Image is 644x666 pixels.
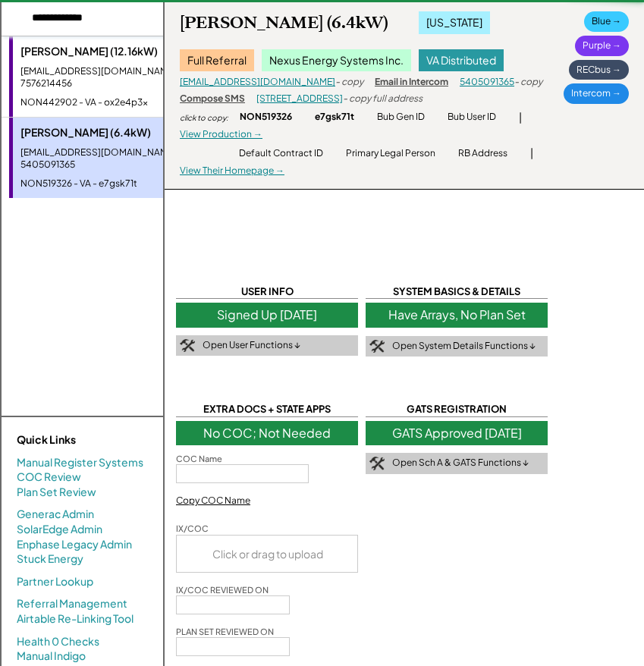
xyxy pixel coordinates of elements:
img: tool-icon.png [369,457,385,470]
div: [EMAIL_ADDRESS][DOMAIN_NAME] - 7576214456 [20,65,205,91]
div: Primary Legal Person [346,147,435,160]
div: Open User Functions ↓ [203,339,300,352]
div: IX/COC [176,523,209,534]
div: VA Distributed [419,49,504,72]
img: tool-icon.png [180,339,195,353]
div: Full Referral [180,49,254,72]
div: COC Name [176,453,222,464]
div: - copy full address [343,93,423,105]
div: NON442902 - VA - ox2e4p3x [20,96,205,109]
div: [PERSON_NAME] (12.16kW) [20,44,205,59]
img: tool-icon.png [369,340,385,353]
div: - copy [335,76,363,89]
div: RB Address [458,147,507,160]
div: Open Sch A & GATS Functions ↓ [392,457,529,470]
a: Enphase Legacy Admin [17,537,132,552]
a: Manual Indigo [17,649,86,664]
div: | [519,110,522,125]
div: [PERSON_NAME] (6.4kW) [20,125,206,140]
a: Manual Register Systems [17,455,143,470]
div: [US_STATE] [419,11,490,34]
a: [STREET_ADDRESS] [256,93,343,104]
div: View Their Homepage → [180,165,284,177]
div: SYSTEM BASICS & DETAILS [366,284,548,299]
div: Signed Up [DATE] [176,303,358,327]
div: IX/COC REVIEWED ON [176,584,269,595]
div: Open System Details Functions ↓ [392,340,536,353]
div: Purple → [575,36,629,56]
div: EXTRA DOCS + STATE APPS [176,402,358,416]
div: Click or drag to upload [177,536,359,572]
div: Compose SMS [180,93,245,105]
div: Bub Gen ID [377,111,425,124]
div: GATS Approved [DATE] [366,421,548,445]
div: Default Contract ID [239,147,323,160]
div: Quick Links [17,432,168,448]
div: [PERSON_NAME] (6.4kW) [180,12,388,33]
div: No COC; Not Needed [176,421,358,445]
a: SolarEdge Admin [17,522,102,537]
a: Stuck Energy [17,551,83,567]
div: NON519326 - VA - e7gsk71t [20,177,206,190]
a: COC Review [17,470,81,485]
div: GATS REGISTRATION [366,402,548,416]
div: Bub User ID [448,111,496,124]
div: e7gsk71t [315,111,354,124]
div: View Production → [180,128,262,141]
div: - copy [514,76,542,89]
a: Health 0 Checks [17,634,99,649]
div: NON519326 [240,111,292,124]
a: Airtable Re-Linking Tool [17,611,134,627]
a: Referral Management [17,596,127,611]
div: PLAN SET REVIEWED ON [176,626,274,637]
div: [EMAIL_ADDRESS][DOMAIN_NAME] - 5405091365 [20,146,206,172]
a: [EMAIL_ADDRESS][DOMAIN_NAME] [180,76,335,87]
div: click to copy: [180,112,228,123]
div: Blue → [584,11,629,32]
div: | [530,146,533,161]
a: 5405091365 [460,76,514,87]
a: Generac Admin [17,507,94,522]
div: Nexus Energy Systems Inc. [262,49,411,72]
div: Have Arrays, No Plan Set [366,303,548,327]
a: Plan Set Review [17,485,96,500]
div: USER INFO [176,284,358,299]
div: Intercom → [564,83,629,104]
div: RECbus → [569,60,629,80]
div: Email in Intercom [375,76,448,89]
div: Copy COC Name [176,495,250,507]
a: Partner Lookup [17,574,93,589]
